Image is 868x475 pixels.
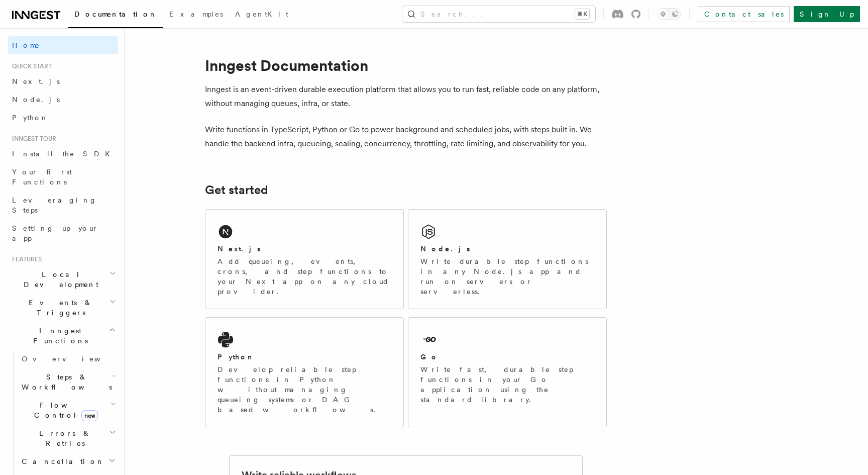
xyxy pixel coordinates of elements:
span: Events & Triggers [8,298,110,318]
a: Home [8,36,118,54]
h2: Go [420,352,439,362]
span: Quick start [8,62,52,70]
p: Inngest is an event-driven durable execution platform that allows you to run fast, reliable code ... [205,82,607,111]
span: new [81,410,98,421]
a: Get started [205,183,268,197]
a: Next.js [8,72,118,90]
a: Next.jsAdd queueing, events, crons, and step functions to your Next app on any cloud provider. [205,209,404,309]
button: Search...⌘K [402,6,595,22]
a: AgentKit [229,3,294,27]
span: Leveraging Steps [12,196,97,214]
p: Add queueing, events, crons, and step functions to your Next app on any cloud provider. [218,256,391,297]
button: Steps & Workflows [18,368,118,396]
p: Write functions in TypeScript, Python or Go to power background and scheduled jobs, with steps bu... [205,123,607,151]
a: Overview [18,350,118,368]
span: Next.js [12,77,60,85]
span: Documentation [74,10,157,18]
span: Python [12,114,49,122]
span: Local Development [8,269,110,290]
span: Node.js [12,96,60,104]
span: AgentKit [235,10,288,18]
a: Contact sales [698,6,790,22]
h2: Next.js [218,244,261,254]
a: Install the SDK [8,145,118,163]
span: Setting up your app [12,224,98,242]
a: Node.jsWrite durable step functions in any Node.js app and run on servers or serverless. [408,209,607,309]
button: Inngest Functions [8,322,118,350]
a: Your first Functions [8,163,118,191]
kbd: ⌘K [575,9,589,19]
span: Install the SDK [12,150,116,158]
a: Python [8,109,118,127]
button: Events & Triggers [8,294,118,322]
button: Local Development [8,265,118,294]
span: Cancellation [18,456,104,466]
a: GoWrite fast, durable step functions in your Go application using the standard library. [408,317,607,427]
span: Home [12,40,40,50]
button: Flow Controlnew [18,396,118,424]
a: Node.js [8,90,118,109]
button: Cancellation [18,452,118,470]
span: Steps & Workflows [18,372,112,392]
span: Your first Functions [12,168,72,186]
span: Features [8,255,42,263]
button: Errors & Retries [18,424,118,452]
a: Setting up your app [8,219,118,247]
span: Errors & Retries [18,428,109,448]
span: Overview [22,355,125,363]
h2: Python [218,352,255,362]
a: Sign Up [794,6,860,22]
span: Inngest Functions [8,326,108,346]
p: Develop reliable step functions in Python without managing queueing systems or DAG based workflows. [218,364,391,415]
h2: Node.js [420,244,470,254]
p: Write durable step functions in any Node.js app and run on servers or serverless. [420,256,594,297]
a: Documentation [68,3,163,28]
span: Flow Control [18,400,111,420]
a: Examples [163,3,229,27]
p: Write fast, durable step functions in your Go application using the standard library. [420,364,594,405]
button: Toggle dark mode [657,8,681,20]
a: PythonDevelop reliable step functions in Python without managing queueing systems or DAG based wo... [205,317,404,427]
span: Inngest tour [8,135,56,143]
a: Leveraging Steps [8,191,118,219]
h1: Inngest Documentation [205,56,607,74]
span: Examples [169,10,223,18]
